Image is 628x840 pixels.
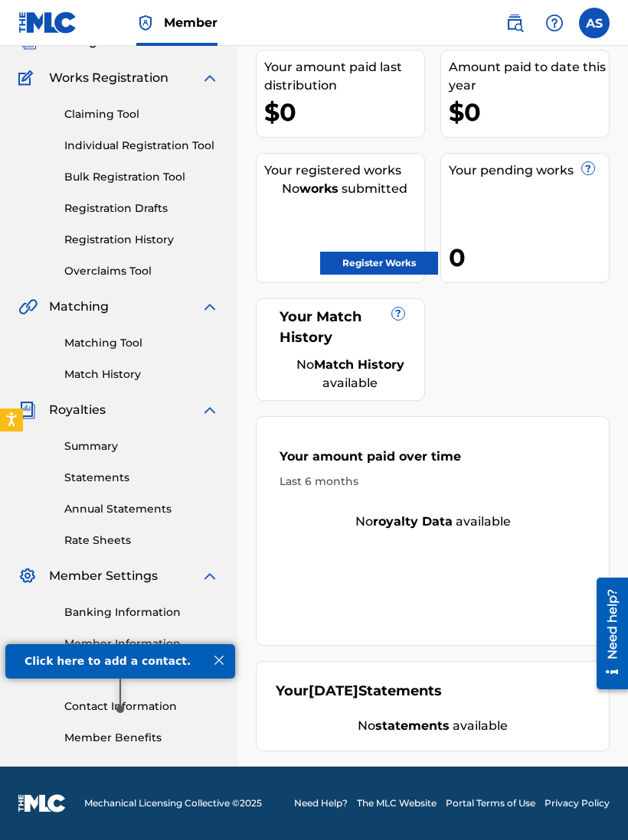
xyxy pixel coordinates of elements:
a: The MLC Website [357,796,437,810]
img: Member Settings [18,567,37,585]
div: No available [276,717,590,735]
span: Mechanical Licensing Collective © 2025 [84,796,262,810]
img: MLC Logo [18,11,77,34]
iframe: Resource Center [585,571,628,697]
span: [DATE] [309,682,358,699]
div: No available [295,356,405,392]
a: Contact Information [64,698,219,715]
span: Works Registration [49,69,168,87]
img: Royalties [18,401,37,419]
div: entering tooltip [10,10,240,44]
div: $0 [449,95,609,129]
img: Works Registration [18,69,38,87]
img: expand [201,567,219,585]
strong: works [299,181,339,196]
div: User Menu [579,8,610,38]
span: Member Settings [49,567,158,585]
span: Matching [49,298,109,316]
div: No available [257,513,609,531]
a: Matching Tool [64,335,219,351]
a: CatalogCatalog [18,32,97,50]
a: Rate Sheets [64,532,219,549]
div: Your registered works [264,161,424,180]
img: expand [201,401,219,419]
a: User Permissions [64,667,219,683]
strong: Match History [314,357,404,372]
div: Help [539,8,570,38]
a: Individual Registration Tool [64,138,219,154]
a: Member Benefits [64,730,219,746]
strong: royalty data [373,514,453,529]
div: Your Statements [276,681,442,702]
div: Your Match History [276,307,405,348]
div: No submitted [264,180,424,198]
img: help [545,14,564,32]
a: Registration Drafts [64,200,219,217]
a: Claiming Tool [64,106,219,122]
img: Top Rightsholder [136,14,155,32]
a: Privacy Policy [545,796,610,810]
a: Public Search [499,8,530,38]
a: Annual Statements [64,501,219,517]
a: Need Help? [294,796,348,810]
img: search [505,14,524,32]
strong: statements [375,718,450,733]
span: Member [164,14,218,31]
a: Statements [64,470,219,486]
div: Your pending works [449,161,609,180]
a: Summary [64,438,219,454]
a: Register Works [320,252,438,275]
a: Registration History [64,232,219,248]
a: Match History [64,366,219,383]
a: Portal Terms of Use [446,796,535,810]
img: expand [201,298,219,316]
img: expand [201,69,219,87]
img: logo [18,794,66,812]
div: Your amount paid over time [280,448,586,474]
a: Overclaims Tool [64,263,219,279]
span: ? [392,308,404,320]
a: Banking Information [64,604,219,620]
span: ? [582,162,594,174]
span: Click here to add a contact. [29,21,195,33]
div: Your amount paid last distribution [264,58,424,95]
a: Member Information [64,636,219,652]
div: Amount paid to date this year [449,58,609,95]
div: Last 6 months [280,474,586,490]
a: Bulk Registration Tool [64,169,219,185]
div: 0 [449,240,609,275]
span: Royalties [49,401,106,419]
img: Matching [18,298,38,316]
div: $0 [264,95,424,129]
